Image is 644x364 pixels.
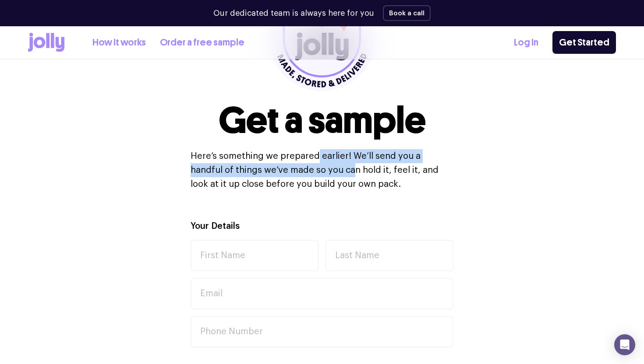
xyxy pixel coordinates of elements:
p: Here’s something we prepared earlier! We’ll send you a handful of things we’ve made so you can ho... [191,149,453,191]
a: Get Started [552,31,616,54]
button: Book a call [383,5,431,21]
a: How it works [92,35,146,50]
h1: Get a sample [219,102,426,139]
a: Order a free sample [160,35,244,50]
p: Our dedicated team is always here for you [213,7,374,19]
div: Open Intercom Messenger [614,334,635,355]
label: Your Details [191,220,240,233]
a: Log In [514,35,538,50]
